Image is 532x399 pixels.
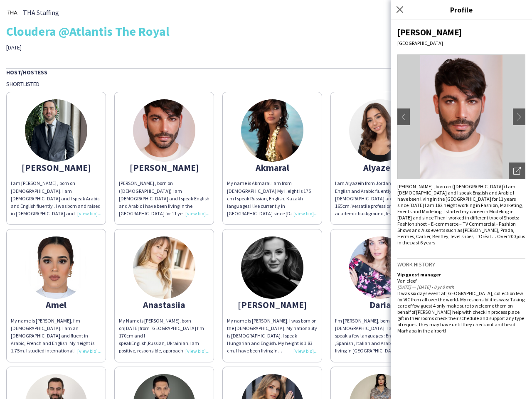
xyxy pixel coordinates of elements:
h3: Profile [391,4,532,15]
img: thumb-66eacf62db2b9.jpg [133,236,195,299]
div: Open photos pop-in [509,163,525,179]
span: [DATE] from [GEOGRAPHIC_DATA] I'm 170cm and I speak [119,325,204,346]
div: My name is [PERSON_NAME]. I was born on the [DEMOGRAPHIC_DATA]. My nationality is [DEMOGRAPHIC_DA... [227,317,318,355]
div: [PERSON_NAME] [119,164,209,171]
div: My name is [PERSON_NAME], I’m [DEMOGRAPHIC_DATA]. I am an [DEMOGRAPHIC_DATA] and fluent in Arabic... [11,317,101,355]
img: thumb-1665062609633ed6d12d8ce.jpeg [133,99,195,162]
div: [PERSON_NAME] [11,164,101,171]
span: THA Staffing [23,9,59,16]
img: thumb-522eba01-378c-4e29-824e-2a9222cc89e5.jpg [25,99,87,162]
img: Crew avatar or photo [397,54,525,179]
img: thumb-0b1c4840-441c-4cf7-bc0f-fa59e8b685e2..jpg [6,6,19,19]
div: Host/Hostess [6,68,526,76]
div: Anastasiia [119,301,209,308]
div: [PERSON_NAME] [397,27,525,38]
div: Van cleef [397,278,525,284]
h3: Work history [397,261,525,268]
div: [PERSON_NAME] , born on ([DEMOGRAPHIC_DATA]) I am [DEMOGRAPHIC_DATA] and I speak English and Arab... [119,180,209,217]
div: Akmaral [227,164,318,171]
span: I’m [PERSON_NAME], born on [DEMOGRAPHIC_DATA]. I am Russian and I speak a few languages : English... [335,318,426,392]
div: Alyazeih [335,164,426,171]
div: I am [PERSON_NAME] , born on [DEMOGRAPHIC_DATA]. I am [DEMOGRAPHIC_DATA] and I speak Arabic and E... [11,180,101,217]
div: [GEOGRAPHIC_DATA] [397,40,525,46]
img: thumb-5fa97999aec46.jpg [241,99,303,162]
img: thumb-66db0439768fd.jpeg [25,236,87,299]
div: Daria [335,301,426,308]
img: thumb-67dbbf4d779c2.jpeg [241,236,303,299]
div: Shortlisted [6,80,526,88]
img: thumb-ecd90a22-c1fa-4670-92a1-1e8c2b4737aa.jpg [349,99,411,162]
div: I am Alyazeih from Jordanian, I speak English and Arabic fluently. I am born in [DEMOGRAPHIC_DATA... [335,180,426,217]
div: Vip guest manager [397,271,525,278]
span: My Name is [PERSON_NAME], born on [119,318,191,331]
div: It was six days event at [GEOGRAPHIC_DATA], collection few for VIC from all over the world. My re... [397,290,525,334]
div: [PERSON_NAME] , born on ([DEMOGRAPHIC_DATA]) I am [DEMOGRAPHIC_DATA] and I speak English and Arab... [397,183,525,246]
img: thumb-600d1df0b6967.jpeg [349,236,411,299]
div: My name is Akmaral I am from [DEMOGRAPHIC_DATA] My Height is 175 cm I speak Russian, English, Kaz... [227,180,318,217]
div: Amel [11,301,101,308]
div: [DATE] [6,44,188,51]
span: English, [131,340,148,346]
div: [PERSON_NAME] [227,301,318,308]
div: Cloudera @Atlantis The Royal [6,25,526,37]
span: Russian, Ukrainian. [148,340,190,346]
div: [DATE] — [DATE] • 0 yr 0 mth [397,284,525,290]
